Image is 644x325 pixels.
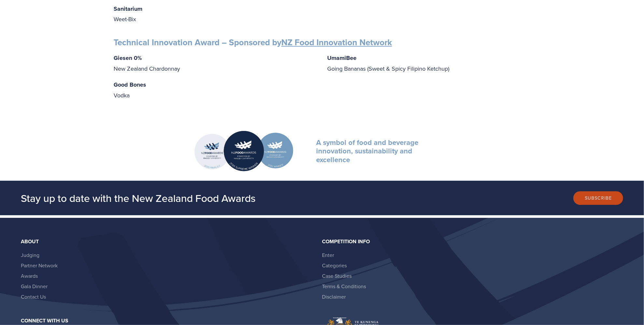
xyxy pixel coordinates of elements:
[327,54,357,62] strong: UmamiBee
[21,293,46,300] a: Contact Us
[322,239,618,245] div: Competition Info
[114,80,146,89] strong: Good Bones
[114,79,317,100] p: Vodka
[322,283,366,290] a: Terms & Conditions
[114,36,392,49] strong: Technical Innovation Award – Sponsored by
[322,293,346,300] a: Disclaimer
[327,53,530,74] p: Going Bananas (Sweet & Spicy Filipino Ketchup)
[114,5,142,13] strong: Sanitarium
[114,53,317,74] p: New Zealand Chardonnay
[21,239,316,245] div: About
[114,54,142,62] strong: Giesen 0%
[316,137,420,165] strong: A symbol of food and beverage innovation, sustainability and excellence
[322,262,347,269] a: Categories
[281,36,392,49] a: NZ Food Innovation Network
[21,318,316,324] h3: Connect with us
[21,191,419,205] h2: Stay up to date with the New Zealand Food Awards
[21,283,48,290] a: Gala Dinner
[322,272,352,279] a: Case Studies
[21,262,58,269] a: Partner Network
[573,191,623,205] button: Subscribe
[322,251,334,259] a: Enter
[21,251,39,259] a: Judging
[114,4,317,24] p: Weet-Bix
[21,272,38,279] a: Awards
